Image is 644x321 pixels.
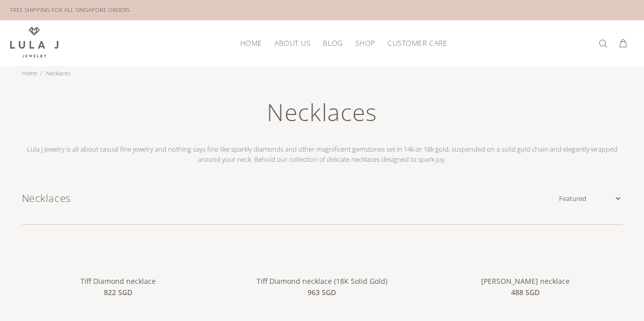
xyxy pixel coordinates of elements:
a: Shop [349,35,381,51]
span: HOME [240,39,262,47]
a: [PERSON_NAME] necklace [481,276,570,286]
a: Tiff Diamond necklace [22,258,215,267]
a: Tiff Diamond necklace (18K Solid Gold) [225,258,418,267]
h1: Necklaces [17,97,628,136]
h1: Necklaces [22,191,557,206]
a: HOME [234,35,268,51]
span: Customer Care [387,39,447,47]
div: FREE SHIPPING FOR ALL SINGAPORE ORDERS [10,5,130,16]
span: Blog [323,39,343,47]
span: 822 SGD [104,287,132,298]
li: Necklaces [40,66,73,80]
a: Tiff Diamond necklace [80,276,156,286]
span: Shop [355,39,375,47]
a: Home [22,69,37,77]
span: 963 SGD [307,287,336,298]
a: Lula Cross necklace [429,258,622,267]
a: Customer Care [381,35,447,51]
span: 488 SGD [511,287,540,298]
a: About Us [268,35,317,51]
a: Blog [317,35,349,51]
p: Lula J Jewelry is all about casual fine jewelry and nothing says fine like sparkly diamonds and o... [17,144,628,164]
a: Tiff Diamond necklace (18K Solid Gold) [257,276,387,286]
span: About Us [274,39,311,47]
